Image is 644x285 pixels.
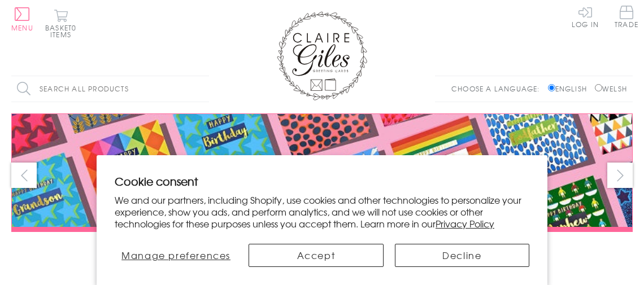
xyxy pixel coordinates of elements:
a: Trade [615,6,638,30]
p: We and our partners, including Shopify, use cookies and other technologies to personalize your ex... [115,194,529,229]
a: Privacy Policy [436,217,494,230]
label: Welsh [595,84,627,94]
button: Decline [395,244,529,267]
p: Choose a language: [451,84,546,94]
button: prev [11,163,37,188]
img: Claire Giles Greetings Cards [277,11,367,100]
span: Menu [11,23,33,33]
input: Welsh [595,84,602,91]
button: Menu [11,7,33,31]
input: English [548,84,555,91]
button: Basket0 items [45,9,76,38]
h2: Cookie consent [115,173,529,189]
button: next [607,163,633,188]
span: 0 items [50,23,76,40]
button: Manage preferences [115,244,237,267]
button: Accept [249,244,383,267]
a: Log In [572,6,599,28]
input: Search [198,76,209,102]
input: Search all products [11,76,209,102]
label: English [548,84,593,94]
span: Trade [615,6,638,28]
span: Manage preferences [121,248,230,262]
